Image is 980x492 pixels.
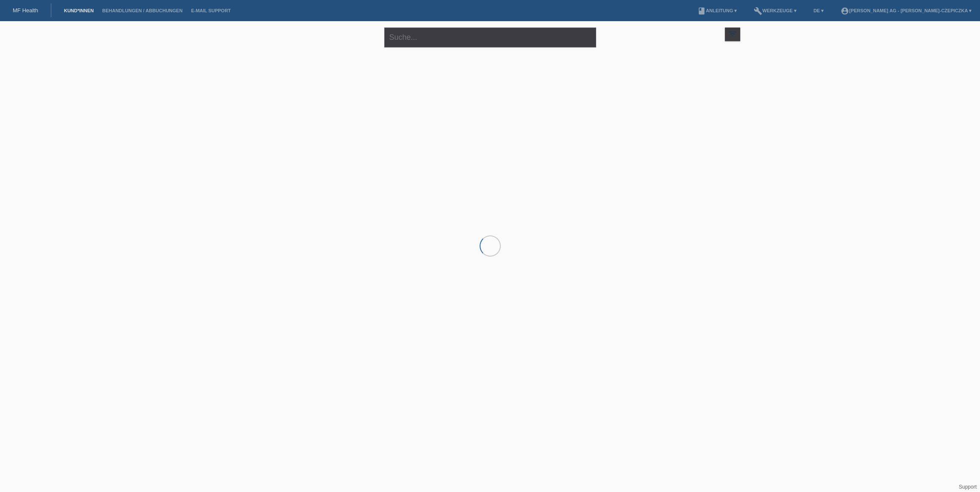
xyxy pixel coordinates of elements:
a: account_circle[PERSON_NAME] AG - [PERSON_NAME]-Czepiczka ▾ [836,8,976,13]
i: filter_list [728,29,737,39]
i: build [754,7,762,15]
a: MF Health [13,7,38,14]
a: Support [959,484,977,490]
a: DE ▾ [809,8,828,13]
a: buildWerkzeuge ▾ [750,8,801,13]
i: book [697,7,706,15]
a: Kund*innen [60,8,98,13]
i: account_circle [841,7,849,15]
a: E-Mail Support [187,8,235,13]
input: Suche... [384,28,596,47]
a: bookAnleitung ▾ [693,8,741,13]
a: Behandlungen / Abbuchungen [98,8,187,13]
